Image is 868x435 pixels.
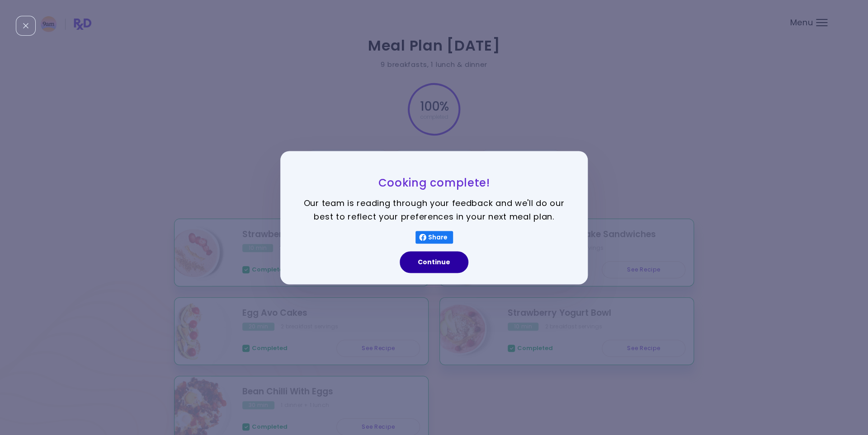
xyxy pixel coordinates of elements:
[426,234,449,241] span: Share
[303,196,565,224] p: Our team is reading through your feedback and we'll do our best to reflect your preferences in yo...
[400,251,468,273] button: Continue
[303,176,565,190] h3: Cooking complete!
[16,16,36,36] div: Close
[415,231,453,243] button: Share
